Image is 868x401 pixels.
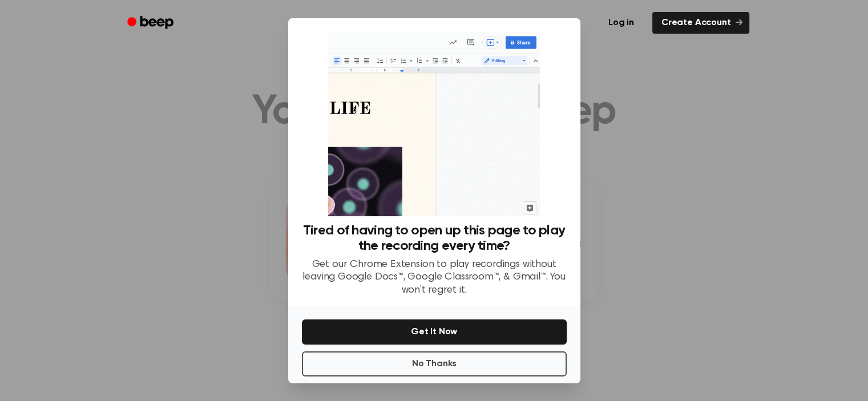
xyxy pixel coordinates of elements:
[302,351,567,376] button: No Thanks
[328,32,540,216] img: Beep extension in action
[119,12,184,34] a: Beep
[652,12,749,34] a: Create Account
[302,319,567,345] button: Get It Now
[597,10,645,36] a: Log in
[302,223,567,254] h3: Tired of having to open up this page to play the recording every time?
[302,258,567,297] p: Get our Chrome Extension to play recordings without leaving Google Docs™, Google Classroom™, & Gm...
